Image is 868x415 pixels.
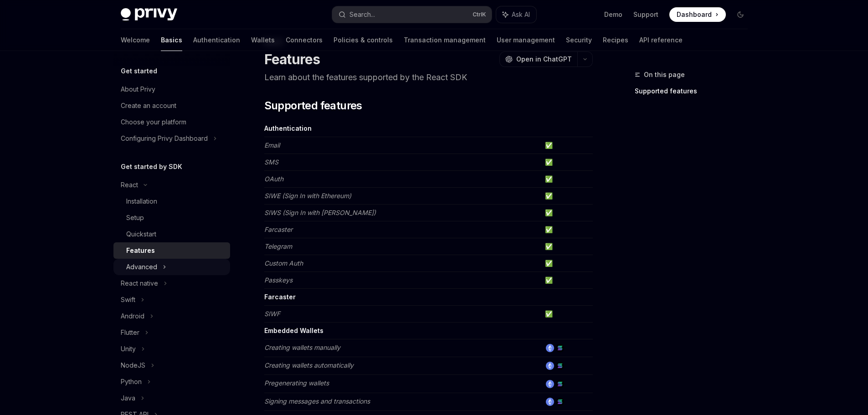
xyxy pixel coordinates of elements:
[633,10,658,19] a: Support
[639,29,683,51] a: API reference
[126,229,156,240] div: Quickstart
[126,245,155,256] div: Features
[121,311,144,322] div: Android
[121,327,139,338] div: Flutter
[126,261,157,272] div: Advanced
[121,100,176,111] div: Create an account
[113,193,230,210] a: Installation
[121,278,158,289] div: React native
[556,398,564,406] img: solana.png
[113,242,230,259] a: Features
[113,210,230,226] a: Setup
[121,179,138,190] div: React
[264,379,329,387] em: Pregenerating wallets
[113,97,230,114] a: Create an account
[113,81,230,97] a: About Privy
[669,7,726,22] a: Dashboard
[121,376,142,387] div: Python
[546,380,554,388] img: ethereum.png
[497,29,555,51] a: User management
[251,29,275,51] a: Wallets
[121,29,150,51] a: Welcome
[193,29,240,51] a: Authentication
[121,8,177,21] img: dark logo
[121,161,182,172] h5: Get started by SDK
[126,212,144,223] div: Setup
[121,393,135,404] div: Java
[264,397,370,405] em: Signing messages and transactions
[677,10,712,19] span: Dashboard
[113,114,230,130] a: Choose your platform
[121,343,136,354] div: Unity
[603,29,628,51] a: Recipes
[113,226,230,242] a: Quickstart
[121,294,135,305] div: Swift
[121,66,157,77] h5: Get started
[404,29,486,51] a: Transaction management
[121,133,208,144] div: Configuring Privy Dashboard
[121,360,145,371] div: NodeJS
[496,6,536,23] button: Ask AI
[286,29,323,51] a: Connectors
[121,84,155,95] div: About Privy
[566,29,592,51] a: Security
[161,29,182,51] a: Basics
[334,29,393,51] a: Policies & controls
[556,380,564,388] img: solana.png
[126,196,157,207] div: Installation
[604,10,622,19] a: Demo
[332,6,492,23] button: Search...CtrlK
[512,10,530,19] span: Ask AI
[546,398,554,406] img: ethereum.png
[121,117,186,128] div: Choose your platform
[349,9,375,20] div: Search...
[733,7,748,22] button: Toggle dark mode
[473,11,486,18] span: Ctrl K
